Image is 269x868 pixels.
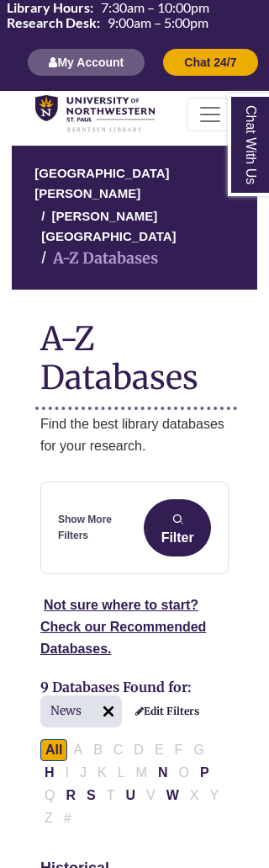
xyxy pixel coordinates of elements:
[153,762,173,784] button: Filter Results N
[61,785,81,807] button: Filter Results R
[120,785,140,807] button: Filter Results U
[187,98,234,131] button: Toggle navigation
[35,95,155,133] img: library_home
[34,163,169,200] a: [GEOGRAPHIC_DATA][PERSON_NAME]
[40,742,225,824] div: Alpha-list to filter by first letter of database name
[82,785,101,807] button: Filter Results S
[195,762,214,784] button: Filter Results P
[40,762,60,784] button: Filter Results H
[162,48,258,77] button: Chat 24/7
[40,739,67,761] button: All
[40,695,122,727] span: News
[162,55,258,69] a: Chat 24/7
[34,247,158,271] li: A-Z Databases
[40,598,206,655] a: Not sure where to start? Check our Recommended Databases.
[40,146,229,290] nav: breadcrumb
[108,16,208,29] span: 9:00am – 5:00pm
[161,785,184,807] button: Filter Results W
[40,679,192,695] span: 9 Databases Found for:
[144,499,211,556] button: Filter
[135,706,199,717] a: Edit Filters
[40,306,229,397] h1: A-Z Databases
[101,1,209,14] span: 7:30am – 10:00pm
[27,48,145,77] button: My Account
[41,206,176,243] a: [PERSON_NAME][GEOGRAPHIC_DATA]
[95,698,122,725] img: arr097.svg
[40,413,229,456] p: Find the best library databases for your research.
[58,512,144,544] a: Show More Filters
[27,55,145,69] a: My Account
